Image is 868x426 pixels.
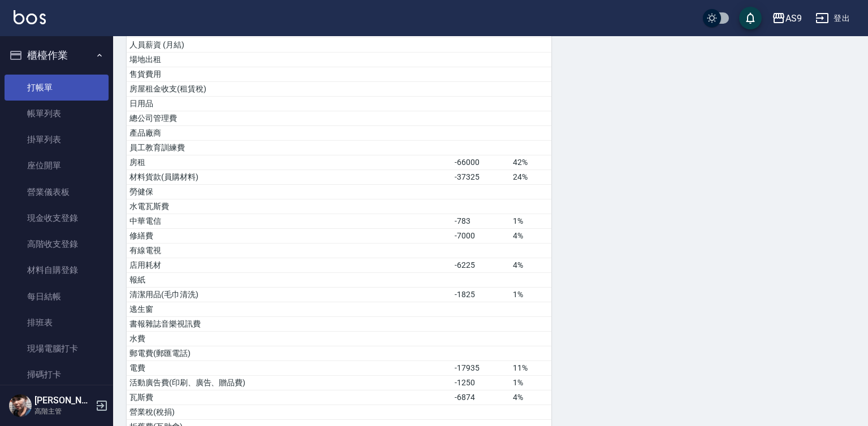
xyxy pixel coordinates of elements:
[5,284,109,310] a: 每日結帳
[127,111,356,126] td: 總公司管理費
[452,155,510,170] td: -66000
[510,390,551,405] td: 4%
[452,361,510,376] td: -17935
[811,8,854,29] button: 登出
[9,394,32,417] img: Person
[452,390,510,405] td: -6874
[510,258,551,273] td: 4%
[14,10,46,24] img: Logo
[452,258,510,273] td: -6225
[510,288,551,302] td: 1%
[127,244,356,258] td: 有線電視
[739,7,762,29] button: save
[5,310,109,336] a: 排班表
[127,97,356,111] td: 日用品
[5,257,109,283] a: 材料自購登錄
[127,346,356,361] td: 郵電費(郵匯電話)
[127,288,356,302] td: 清潔用品(毛巾清洗)
[127,332,356,346] td: 水費
[452,170,510,185] td: -37325
[5,179,109,205] a: 營業儀表板
[5,362,109,388] a: 掃碼打卡
[127,317,356,332] td: 書報雜誌音樂視訊費
[127,38,356,53] td: 人員薪資 (月結)
[127,376,356,390] td: 活動廣告費(印刷、廣告、贈品費)
[127,126,356,141] td: 產品廠商
[510,214,551,229] td: 1%
[452,229,510,244] td: -7000
[127,302,356,317] td: 逃生窗
[5,41,109,70] button: 櫃檯作業
[510,361,551,376] td: 11%
[785,11,802,25] div: AS9
[5,336,109,362] a: 現場電腦打卡
[127,82,356,97] td: 房屋租金收支(租賃稅)
[34,395,92,406] h5: [PERSON_NAME]
[127,361,356,376] td: 電費
[510,170,551,185] td: 24%
[510,229,551,244] td: 4%
[127,199,356,214] td: 水電瓦斯費
[127,258,356,273] td: 店用耗材
[127,155,356,170] td: 房租
[127,229,356,244] td: 修繕費
[127,170,356,185] td: 材料貨款(員購材料)
[127,141,356,155] td: 員工教育訓練費
[5,153,109,179] a: 座位開單
[452,288,510,302] td: -1825
[127,214,356,229] td: 中華電信
[510,376,551,390] td: 1%
[127,390,356,405] td: 瓦斯費
[127,53,356,67] td: 場地出租
[452,376,510,390] td: -1250
[5,127,109,153] a: 掛單列表
[5,101,109,127] a: 帳單列表
[5,231,109,257] a: 高階收支登錄
[5,75,109,101] a: 打帳單
[34,406,92,416] p: 高階主管
[767,7,806,30] button: AS9
[127,405,356,420] td: 營業稅(稅捐)
[127,185,356,199] td: 勞健保
[510,155,551,170] td: 42%
[127,67,356,82] td: 售貨費用
[127,273,356,288] td: 報紙
[452,214,510,229] td: -783
[5,205,109,231] a: 現金收支登錄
